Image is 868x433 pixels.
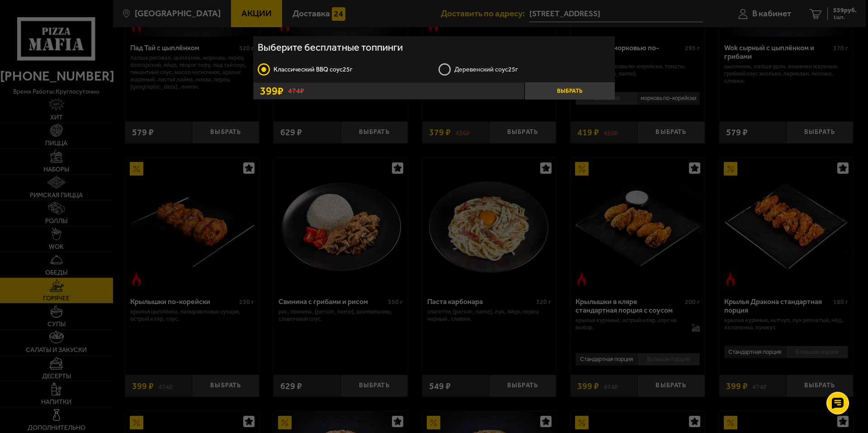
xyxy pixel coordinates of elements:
s: 474 ₽ [288,87,304,95]
li: Класcический BBQ соус [258,63,429,76]
label: Класcический BBQ соус 25г [258,63,429,76]
label: Деревенский соус 25г [439,63,610,76]
span: 399 ₽ [260,86,283,96]
h4: Выберите бесплатные топпинги [253,41,615,57]
li: Деревенский соус [439,63,610,76]
button: Выбрать [524,82,615,100]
